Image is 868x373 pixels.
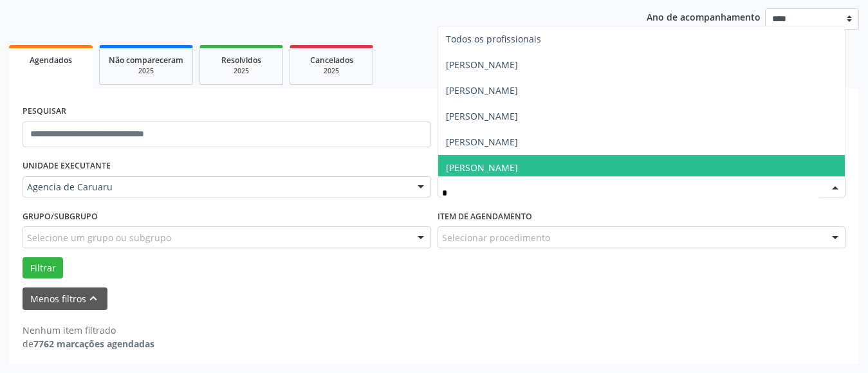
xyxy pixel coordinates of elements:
[647,8,761,24] p: Ano de acompanhamento
[86,291,100,305] i: keyboard_arrow_up
[446,136,518,148] span: [PERSON_NAME]
[446,161,518,174] span: [PERSON_NAME]
[446,33,541,45] span: Todos os profissionais
[23,287,107,310] button: Menos filtroskeyboard_arrow_up
[438,206,532,226] label: Item de agendamento
[27,231,171,244] span: Selecione um grupo ou subgrupo
[23,206,98,226] label: Grupo/Subgrupo
[221,55,261,66] span: Resolvidos
[33,338,154,350] strong: 7762 marcações agendadas
[446,84,518,96] span: [PERSON_NAME]
[23,337,154,350] div: de
[446,110,518,122] span: [PERSON_NAME]
[299,66,364,76] div: 2025
[209,66,273,76] div: 2025
[27,181,405,194] span: Agencia de Caruaru
[23,156,111,176] label: UNIDADE EXECUTANTE
[23,102,66,122] label: PESQUISAR
[109,55,183,66] span: Não compareceram
[30,55,72,66] span: Agendados
[23,257,63,279] button: Filtrar
[310,55,353,66] span: Cancelados
[23,323,154,337] div: Nenhum item filtrado
[446,59,518,71] span: [PERSON_NAME]
[109,66,183,76] div: 2025
[442,231,550,244] span: Selecionar procedimento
